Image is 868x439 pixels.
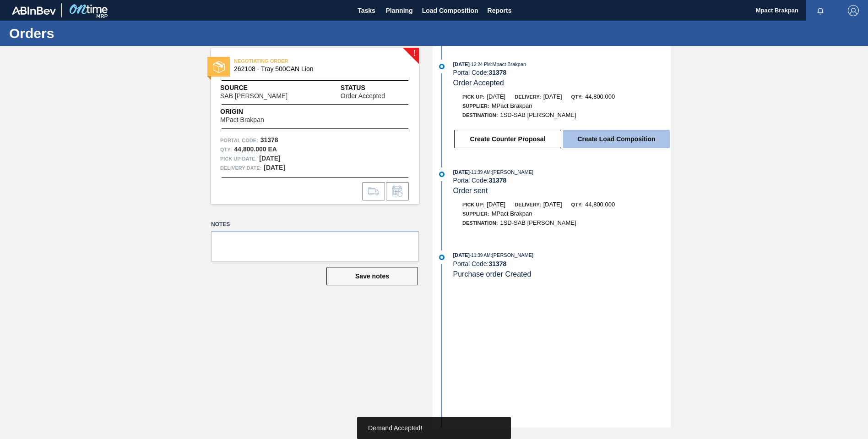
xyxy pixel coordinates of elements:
[585,201,615,208] span: 44,800.000
[806,4,835,17] button: Notifications
[386,182,409,200] div: Inform order change
[848,5,859,16] img: Logout
[453,270,532,278] span: Purchase order Created
[453,177,671,184] div: Portal Code:
[386,5,413,16] span: Planning
[259,155,280,162] strong: [DATE]
[341,83,410,93] span: Status
[220,145,232,154] span: Qty :
[211,218,419,231] label: Notes
[9,28,172,39] h1: Orders
[543,201,562,208] span: [DATE]
[439,64,445,69] img: atual
[12,6,56,15] img: TNhmsLtSVTkK8tSr43FrP2fwEKptu5GPRR3wAAAABJRU5ErkJggg==
[368,424,422,432] span: Demand Accepted!
[462,202,484,207] span: Pick up:
[488,5,512,16] span: Reports
[487,93,505,100] span: [DATE]
[220,163,261,172] span: Delivery Date:
[571,94,583,100] span: Qty:
[543,93,562,100] span: [DATE]
[453,187,488,194] span: Order sent
[453,169,470,175] span: [DATE]
[491,169,534,175] span: : [PERSON_NAME]
[234,145,277,153] strong: 44,800.000 EA
[264,164,285,171] strong: [DATE]
[488,260,506,267] strong: 31378
[470,253,491,258] span: - 11:39 AM
[488,177,506,184] strong: 31378
[492,210,532,217] span: MPact Brakpan
[220,93,288,100] span: SAB [PERSON_NAME]
[515,202,541,207] span: Delivery:
[220,154,257,163] span: Pick up Date:
[462,103,489,109] span: Supplier:
[453,252,470,258] span: [DATE]
[341,93,385,100] span: Order Accepted
[492,102,532,109] span: MPact Brakpan
[453,61,470,67] span: [DATE]
[462,112,498,118] span: Destination:
[454,130,561,148] button: Create Counter Proposal
[220,136,258,145] span: Portal Code:
[260,136,278,144] strong: 31378
[470,62,491,67] span: - 12:24 PM
[491,252,534,258] span: : [PERSON_NAME]
[470,170,491,175] span: - 11:39 AM
[234,66,400,72] span: 262108 - Tray 500CAN Lion
[571,202,583,207] span: Qty:
[439,255,445,260] img: atual
[462,220,498,226] span: Destination:
[234,56,362,66] span: NEGOTIATING ORDER
[357,5,377,16] span: Tasks
[462,211,489,217] span: Supplier:
[213,61,225,73] img: status
[491,61,526,67] span: : Mpact Brakpan
[462,94,484,100] span: Pick up:
[500,219,576,226] span: 1SD-SAB [PERSON_NAME]
[453,69,671,76] div: Portal Code:
[453,260,671,267] div: Portal Code:
[362,182,385,200] div: Go to Load Composition
[500,111,576,118] span: 1SD-SAB [PERSON_NAME]
[220,117,264,123] span: MPact Brakpan
[326,267,418,285] button: Save notes
[488,69,506,76] strong: 31378
[563,130,670,148] button: Create Load Composition
[220,83,315,93] span: Source
[585,93,615,100] span: 44,800.000
[439,172,445,177] img: atual
[422,5,478,16] span: Load Composition
[220,107,287,117] span: Origin
[487,201,505,208] span: [DATE]
[453,79,504,87] span: Order Accepted
[515,94,541,100] span: Delivery:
